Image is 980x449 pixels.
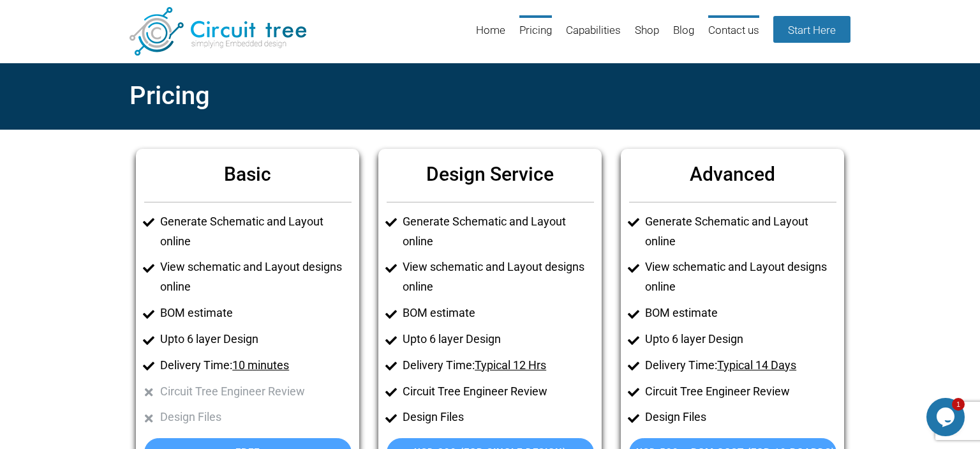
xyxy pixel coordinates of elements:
[717,358,796,372] u: Typical 14 Days
[519,15,552,57] a: Pricing
[645,303,836,323] li: BOM estimate
[160,330,351,349] li: Upto 6 layer Design
[160,382,351,402] li: Circuit Tree Engineer Review
[403,382,593,402] li: Circuit Tree Engineer Review
[629,156,836,192] h6: Advanced
[475,358,546,372] u: Typical 12 Hrs
[232,358,289,372] u: 10 minutes
[160,257,351,297] li: View schematic and Layout designs online
[160,407,351,427] li: Design Files
[673,15,694,57] a: Blog
[926,398,967,436] iframe: chat widget
[144,156,352,192] h6: Basic
[160,303,351,323] li: BOM estimate
[645,382,836,402] li: Circuit Tree Engineer Review
[130,74,850,118] h2: Pricing
[635,15,659,57] a: Shop
[645,356,836,376] li: Delivery Time:
[403,212,593,252] li: Generate Schematic and Layout online
[645,407,836,427] li: Design Files
[476,15,505,57] a: Home
[130,7,306,56] img: Circuit Tree
[645,330,836,349] li: Upto 6 layer Design
[387,156,594,192] h6: Design Service
[403,303,593,323] li: BOM estimate
[403,356,593,376] li: Delivery Time:
[403,257,593,297] li: View schematic and Layout designs online
[708,15,759,57] a: Contact us
[403,330,593,349] li: Upto 6 layer Design
[645,257,836,297] li: View schematic and Layout designs online
[645,212,836,252] li: Generate Schematic and Layout online
[773,16,850,43] a: Start Here
[566,15,621,57] a: Capabilities
[403,407,593,427] li: Design Files
[160,356,351,376] li: Delivery Time:
[160,212,351,252] li: Generate Schematic and Layout online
